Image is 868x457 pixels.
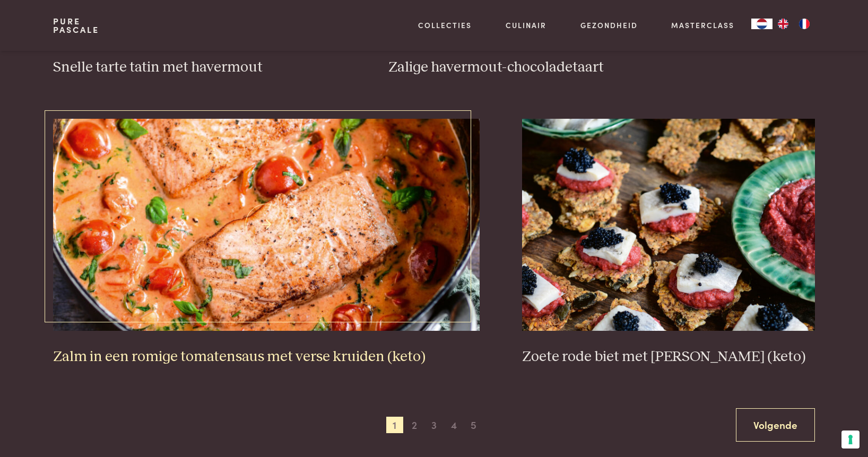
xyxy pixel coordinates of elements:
a: Masterclass [671,20,734,31]
a: Gezondheid [580,20,638,31]
a: Collecties [418,20,472,31]
img: Zoete rode biet met zure haring (keto) [522,119,815,331]
h3: Zoete rode biet met [PERSON_NAME] (keto) [522,348,815,366]
div: Language [751,19,772,29]
a: EN [772,19,794,29]
a: Culinair [506,20,546,31]
a: NL [751,19,772,29]
a: PurePascale [53,17,99,34]
img: Zalm in een romige tomatensaus met verse kruiden (keto) [53,119,480,331]
span: 1 [386,417,403,434]
a: Zoete rode biet met zure haring (keto) Zoete rode biet met [PERSON_NAME] (keto) [522,119,815,366]
a: Zalm in een romige tomatensaus met verse kruiden (keto) Zalm in een romige tomatensaus met verse ... [53,119,480,366]
span: 3 [426,417,442,434]
h3: Zalige havermout-chocoladetaart [388,58,815,77]
span: 2 [406,417,423,434]
span: 5 [465,417,482,434]
ul: Language list [772,19,815,29]
h3: Zalm in een romige tomatensaus met verse kruiden (keto) [53,348,480,366]
h3: Snelle tarte tatin met havermout [53,58,346,77]
a: Volgende [736,408,815,442]
button: Uw voorkeuren voor toestemming voor trackingtechnologieën [841,430,860,449]
aside: Language selected: Nederlands [751,19,815,29]
a: FR [794,19,815,29]
span: 4 [445,417,462,434]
